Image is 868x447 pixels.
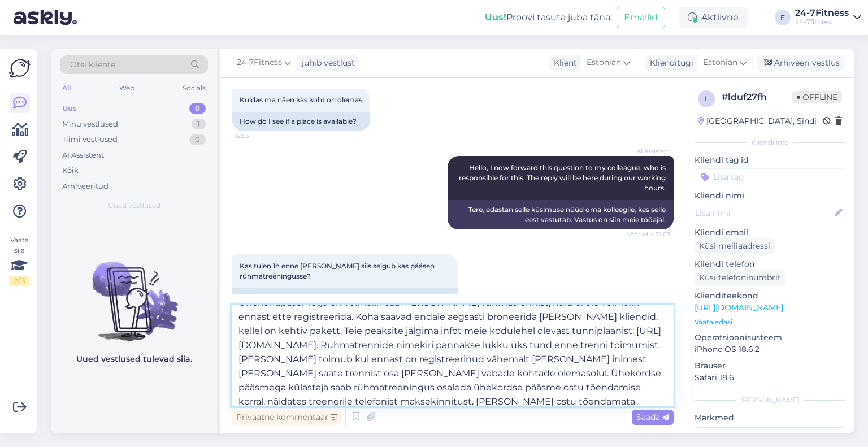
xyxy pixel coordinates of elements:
div: How do I see if a place is available? [232,112,370,131]
div: Tere, edastan selle küsimuse nüüd oma kolleegile, kes selle eest vastutab. Vastus on siin meie tö... [448,200,674,229]
p: Kliendi tag'id [695,154,845,166]
p: Brauser [695,360,845,372]
input: Lisa nimi [695,207,832,219]
p: Kliendi telefon [695,258,845,270]
span: Estonian [587,57,621,69]
div: Kõik [62,165,79,176]
p: Safari 18.6 [695,372,845,384]
span: Saada [636,412,669,422]
div: Tiimi vestlused [62,134,118,145]
div: Proovi tasuta juba täna: [485,11,612,24]
span: Otsi kliente [70,59,115,71]
a: [URL][DOMAIN_NAME] [695,302,783,313]
span: Kuidas ma näen kas koht on olemas [240,96,362,104]
div: Küsi telefoninumbrit [695,270,785,285]
div: F [775,10,791,25]
div: [GEOGRAPHIC_DATA], Sindi [698,115,817,127]
button: Emailid [617,7,665,28]
span: AI Assistent [628,147,670,155]
span: l [705,94,709,103]
div: Uus [62,103,77,114]
div: All [60,81,73,96]
div: Aktiivne [679,7,748,28]
div: AI Assistent [62,150,104,161]
div: Minu vestlused [62,119,118,130]
span: Kas tulen 1h enne [PERSON_NAME] siis selgub kas pääsen rühmatreeningusse? [240,262,436,280]
p: Klienditeekond [695,290,845,302]
div: Klienditugi [645,57,693,69]
div: Kliendi info [695,137,845,147]
div: # lduf27fh [722,90,792,104]
p: Kliendi email [695,227,845,238]
div: juhib vestlust [297,57,355,69]
p: Märkmed [695,412,845,424]
div: Küsi meiliaadressi [695,238,775,254]
div: Klient [549,57,577,69]
span: 24-7Fitness [237,57,282,69]
div: 0 [189,103,206,114]
div: [PERSON_NAME] [695,395,845,405]
div: Arhiveeritud [62,181,108,192]
p: Vaata edasi ... [695,317,845,327]
div: Socials [180,81,208,96]
input: Lisa tag [695,168,845,185]
div: 1 [192,119,206,130]
div: Vaata siia [9,235,29,286]
p: Kliendi nimi [695,190,845,202]
p: Uued vestlused tulevad siia. [76,353,192,365]
span: Nähtud ✓ 12:03 [626,230,670,238]
span: Uued vestlused [108,201,160,211]
div: 24-7Fitness [795,8,849,18]
textarea: Tere! Täname Teid pöördumise eest! Tunniplaani leiate meie kodulehelt - [URL][DOMAIN_NAME]. Sealt... [232,305,674,406]
div: 24-7fitness [795,18,849,27]
img: Askly Logo [9,58,31,79]
a: 24-7Fitness24-7fitness [795,8,861,27]
div: Can I arrive 1 hour early and then find out if I can get into the group training? [232,288,458,318]
div: Web [117,81,137,96]
span: 12:03 [235,132,277,140]
div: 2 / 3 [9,276,29,286]
span: Estonian [703,57,737,69]
div: 0 [189,134,206,145]
p: iPhone OS 18.6.2 [695,344,845,355]
div: Privaatne kommentaar [232,410,342,425]
span: Offline [792,91,842,103]
span: Hello, I now forward this question to my colleague, who is responsible for this. The reply will b... [459,163,667,192]
b: Uus! [485,12,506,23]
img: No chats [51,241,217,343]
p: Operatsioonisüsteem [695,332,845,344]
div: Arhiveeri vestlus [757,55,844,71]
